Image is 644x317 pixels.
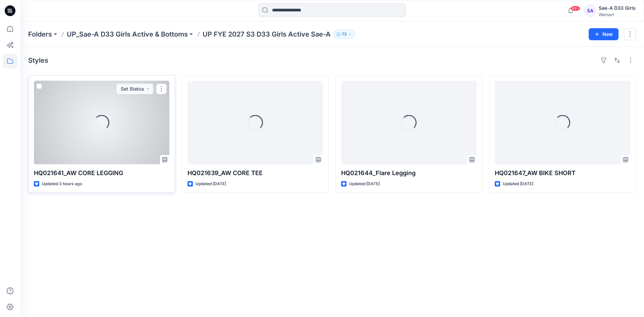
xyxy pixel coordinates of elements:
p: HQ021644_Flare Legging [341,168,477,178]
p: UP FYE 2027 S3 D33 Girls Active Sae-A [203,30,331,39]
p: Updated 3 hours ago [42,180,82,188]
div: SA [584,5,596,17]
p: Updated [DATE] [349,180,380,188]
p: Updated [DATE] [503,180,533,188]
div: Sae-A D33 Girls [599,4,636,12]
button: 73 [333,30,355,39]
p: HQ021639_AW CORE TEE [187,168,323,178]
h4: Styles [28,56,48,64]
p: Updated [DATE] [196,180,226,188]
button: New [589,28,619,40]
a: Folders [28,30,52,39]
div: Walmart [599,12,636,17]
a: UP_Sae-A D33 Girls Active & Bottoms [67,30,188,39]
p: HQ021641_AW CORE LEGGING [34,168,169,178]
span: 99+ [570,6,580,11]
p: HQ021647_AW BIKE SHORT [495,168,630,178]
p: 73 [342,31,347,38]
